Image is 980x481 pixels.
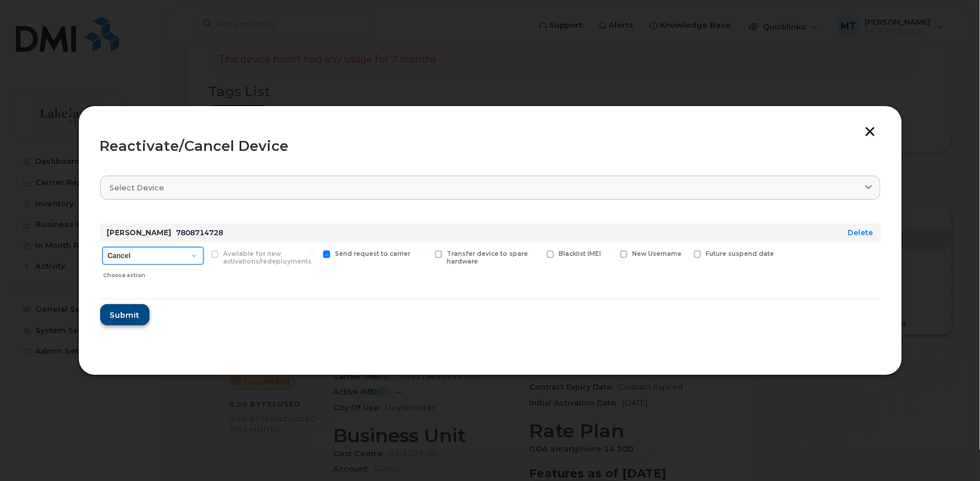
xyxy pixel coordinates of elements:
[309,251,315,256] input: Send request to carrier
[177,228,224,237] span: 7808714728
[421,251,427,256] input: Transfer device to spare hardware
[559,250,601,258] span: Blacklist IMEI
[632,250,682,258] span: New Username
[680,251,686,256] input: Future suspend date
[100,139,881,153] div: Reactivate/Cancel Device
[533,251,539,256] input: Blacklist IMEI
[706,250,774,258] span: Future suspend date
[197,251,203,256] input: Available for new activations/redeployments
[848,228,873,237] a: Delete
[103,266,203,280] div: Choose action
[606,251,612,256] input: New Username
[335,250,410,258] span: Send request to carrier
[447,250,528,265] span: Transfer device to spare hardware
[223,250,311,265] span: Available for new activations/redeployments
[107,228,172,237] strong: [PERSON_NAME]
